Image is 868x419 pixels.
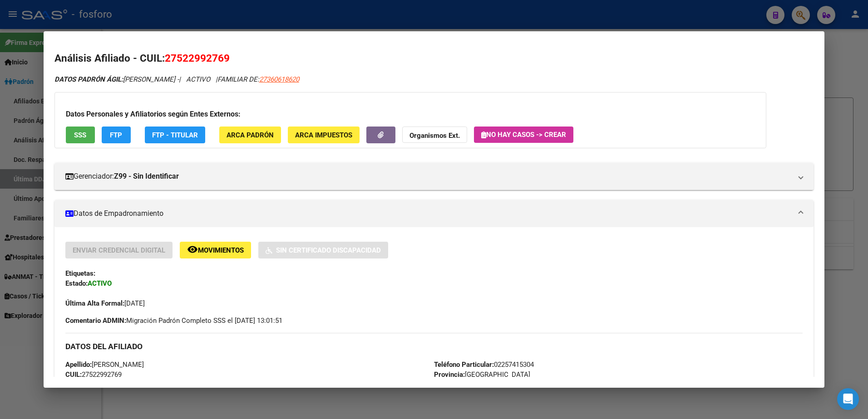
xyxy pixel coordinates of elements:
[54,75,179,83] span: [PERSON_NAME] -
[65,370,122,379] span: 27522992769
[434,370,465,379] strong: Provincia:
[65,299,124,307] strong: Última Alta Formal:
[217,75,299,83] span: FAMILIAR DE:
[54,75,123,83] strong: DATOS PADRÓN ÁGIL:
[65,171,792,182] mat-panel-title: Gerenciador:
[145,127,205,143] button: FTP - Titular
[409,132,460,140] strong: Organismos Ext.
[180,242,251,258] button: Movimientos
[66,109,755,120] h3: Datos Personales y Afiliatorios según Entes Externos:
[219,127,281,143] button: ARCA Padrón
[227,131,274,139] span: ARCA Padrón
[88,279,112,287] strong: ACTIVO
[65,316,282,326] span: Migración Padrón Completo SSS el [DATE] 13:01:51
[65,279,88,287] strong: Estado:
[73,246,165,254] span: Enviar Credencial Digital
[54,163,814,190] mat-expansion-panel-header: Gerenciador:Z99 - Sin Identificar
[114,171,179,182] strong: Z99 - Sin Identificar
[65,269,95,278] strong: Etiquetas:
[402,127,467,143] button: Organismos Ext.
[434,361,534,369] span: 02257415304
[65,317,126,325] strong: Comentario ADMIN:
[259,75,299,83] span: 27360618620
[102,127,131,143] button: FTP
[74,131,86,139] span: SSS
[65,208,792,219] mat-panel-title: Datos de Empadronamiento
[65,299,145,307] span: [DATE]
[295,131,352,139] span: ARCA Impuestos
[474,127,573,143] button: No hay casos -> Crear
[65,242,173,258] button: Enviar Credencial Digital
[198,246,244,254] span: Movimientos
[434,370,530,379] span: [GEOGRAPHIC_DATA]
[165,52,230,64] span: 27522992769
[66,127,95,143] button: SSS
[65,361,144,369] span: [PERSON_NAME]
[288,127,360,143] button: ARCA Impuestos
[65,361,92,369] strong: Apellido:
[187,244,198,255] mat-icon: remove_red_eye
[276,246,381,254] span: Sin Certificado Discapacidad
[434,361,494,369] strong: Teléfono Particular:
[110,131,122,139] span: FTP
[65,341,803,351] h3: DATOS DEL AFILIADO
[54,200,814,227] mat-expansion-panel-header: Datos de Empadronamiento
[152,131,198,139] span: FTP - Titular
[54,51,814,66] h2: Análisis Afiliado - CUIL:
[481,131,566,139] span: No hay casos -> Crear
[837,388,859,410] div: Open Intercom Messenger
[258,242,388,258] button: Sin Certificado Discapacidad
[54,75,299,83] i: | ACTIVO |
[65,370,82,379] strong: CUIL:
